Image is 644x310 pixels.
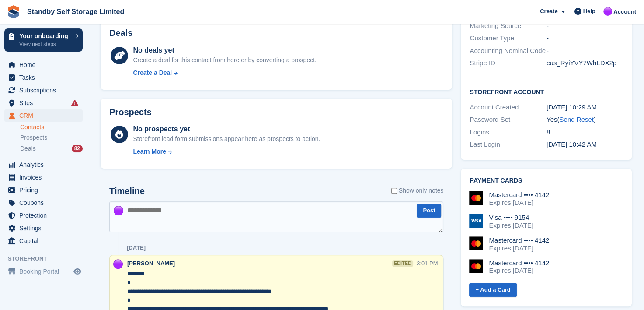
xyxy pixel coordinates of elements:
label: Show only notes [391,186,444,195]
a: Deals 82 [20,144,83,153]
img: Sue Ford [114,206,123,215]
div: Yes [547,115,623,125]
span: Prospects [20,134,47,142]
a: Your onboarding View next steps [4,28,83,52]
div: Mastercard •••• 4142 [489,259,549,267]
div: No prospects yet [133,124,320,134]
a: Preview store [72,266,83,277]
a: Send Reset [559,116,593,123]
a: menu [4,171,83,183]
div: 3:01 PM [417,259,438,268]
a: menu [4,235,83,247]
div: Expires [DATE] [489,199,549,207]
span: Settings [19,222,72,234]
img: Sue Ford [113,259,123,269]
div: Expires [DATE] [489,244,549,252]
img: Mastercard Logo [469,236,483,250]
a: Contacts [20,123,83,131]
span: Capital [19,235,72,247]
a: menu [4,59,83,71]
h2: Payment cards [470,177,623,184]
a: + Add a Card [469,283,516,297]
div: Expires [DATE] [489,222,533,229]
span: Pricing [19,184,72,196]
span: Tasks [19,71,72,84]
div: Last Login [470,140,547,150]
span: CRM [19,109,72,122]
h2: Timeline [109,186,145,196]
div: Account Created [470,102,547,113]
img: Sue Ford [603,7,612,16]
div: Customer Type [470,33,547,43]
a: menu [4,159,83,171]
p: View next steps [19,40,71,48]
div: Mastercard •••• 4142 [489,236,549,244]
h2: Prospects [109,107,152,117]
p: Your onboarding [19,33,71,39]
div: cus_RyiYVY7WhLDX2p [547,58,623,68]
time: 2025-07-27 09:42:27 UTC [547,141,597,148]
div: Visa •••• 9154 [489,214,533,222]
span: Storefront [8,254,87,263]
span: [PERSON_NAME] [127,260,175,267]
span: Account [613,7,636,16]
div: Stripe ID [470,58,547,68]
a: menu [4,97,83,109]
i: Smart entry sync failures have occurred [71,99,78,106]
div: Accounting Nominal Code [470,46,547,56]
div: Expires [DATE] [489,267,549,275]
div: 8 [547,127,623,137]
a: Prospects [20,133,83,142]
div: Logins [470,127,547,137]
div: No deals yet [133,45,316,56]
input: Show only notes [391,186,397,195]
div: - [547,46,623,56]
a: menu [4,109,83,122]
span: Sites [19,97,72,109]
span: Subscriptions [19,84,72,96]
div: Create a deal for this contact from here or by converting a prospect. [133,56,316,65]
div: Mastercard •••• 4142 [489,191,549,199]
button: Post [417,204,441,218]
div: Password Set [470,115,547,125]
span: Deals [20,144,36,153]
h2: Storefront Account [470,87,623,96]
div: Storefront lead form submissions appear here as prospects to action. [133,134,320,144]
span: Coupons [19,197,72,209]
span: ( ) [557,116,595,123]
span: Home [19,59,72,71]
a: Learn More [133,147,320,156]
a: menu [4,209,83,222]
div: - [547,21,623,31]
span: Analytics [19,159,72,171]
div: [DATE] [127,244,146,251]
a: menu [4,84,83,96]
img: Visa Logo [469,214,483,228]
a: menu [4,222,83,234]
span: Protection [19,209,72,222]
div: Learn More [133,147,166,156]
span: Invoices [19,171,72,183]
div: Marketing Source [470,21,547,31]
span: Booking Portal [19,265,72,278]
a: menu [4,197,83,209]
img: stora-icon-8386f47178a22dfd0bd8f6a31ec36ba5ce8667c1dd55bd0f319d3a0aa187defe.svg [7,5,20,18]
span: Create [540,7,557,16]
h2: Deals [109,28,132,38]
img: Mastercard Logo [469,191,483,205]
a: Standby Self Storage Limited [24,4,128,19]
div: edited [392,260,413,267]
div: 82 [72,145,83,152]
a: menu [4,184,83,196]
img: Mastercard Logo [469,259,483,273]
div: Create a Deal [133,68,172,77]
a: menu [4,71,83,84]
a: menu [4,265,83,278]
span: Help [583,7,595,16]
div: - [547,33,623,43]
a: Create a Deal [133,68,316,77]
div: [DATE] 10:29 AM [547,102,623,113]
